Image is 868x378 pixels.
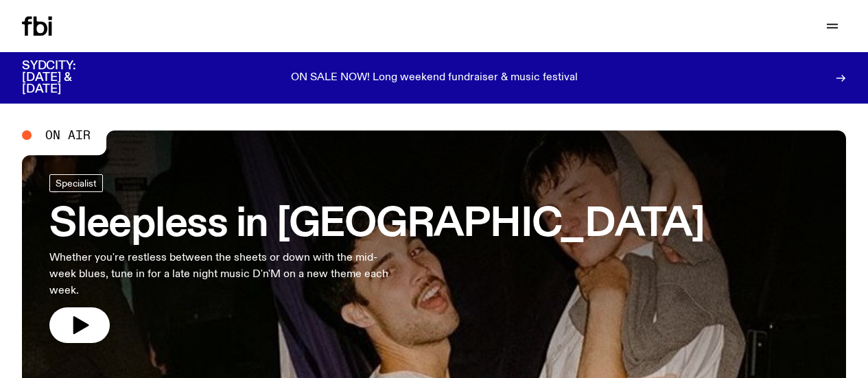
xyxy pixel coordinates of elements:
[56,178,97,189] span: Specialist
[49,174,705,343] a: Sleepless in [GEOGRAPHIC_DATA]Whether you're restless between the sheets or down with the mid-wee...
[291,72,578,84] p: ON SALE NOW! Long weekend fundraiser & music festival
[22,60,110,95] h3: SYDCITY: [DATE] & [DATE]
[49,174,103,192] a: Specialist
[45,129,91,141] span: On Air
[49,206,705,244] h3: Sleepless in [GEOGRAPHIC_DATA]
[49,250,401,299] p: Whether you're restless between the sheets or down with the mid-week blues, tune in for a late ni...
